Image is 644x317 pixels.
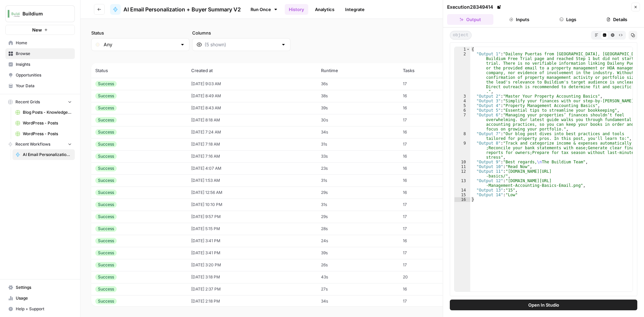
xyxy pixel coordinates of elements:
a: Your Data [5,81,75,91]
div: Success [95,286,117,292]
td: [DATE] 8:18 AM [187,114,317,126]
th: Status [91,63,187,78]
a: Analytics [311,4,338,15]
button: Recent Workflows [5,139,75,149]
div: 14 [454,188,470,193]
td: 16 [399,102,463,114]
td: 31s [317,174,399,187]
div: Success [95,81,117,87]
button: Help + Support [5,304,75,314]
div: 13 [454,178,470,188]
div: Success [95,190,117,196]
td: [DATE] 9:03 AM [187,78,317,90]
div: Success [95,274,117,280]
button: Output [447,14,493,25]
span: WordPress - Posts [23,131,72,137]
td: 36s [317,78,399,90]
div: Success [95,238,117,244]
td: 16 [399,150,463,162]
div: 9 [454,141,470,160]
button: Recent Grids [5,97,75,107]
td: [DATE] 1:53 AM [187,174,317,187]
div: Success [95,153,117,159]
td: 17 [399,247,463,259]
img: Buildium Logo [8,8,20,20]
td: 30s [317,114,399,126]
span: AI Email Personalization + Buyer Summary V2 [123,5,241,13]
a: WordPress - Posts [12,118,75,128]
td: 31s [317,138,399,150]
div: 2 [454,52,470,94]
td: [DATE] 10:10 PM [187,199,317,211]
input: (5 shown) [205,41,278,48]
a: Settings [5,282,75,293]
div: 4 [454,99,470,103]
a: Home [5,38,75,48]
a: History [285,4,308,15]
th: Runtime [317,63,399,78]
td: 17 [399,199,463,211]
td: 20 [399,271,463,283]
td: 39s [317,247,399,259]
span: AI Email Personalization + Buyer Summary V2 [23,152,72,158]
span: Help + Support [16,306,72,312]
td: 29s [317,187,399,199]
div: 7 [454,113,470,131]
td: 17 [399,138,463,150]
span: Usage [16,295,72,301]
td: [DATE] 5:15 PM [187,223,317,235]
td: [DATE] 3:18 PM [187,271,317,283]
div: Success [95,262,117,268]
td: 33s [317,150,399,162]
td: 17 [399,211,463,223]
td: [DATE] 4:07 AM [187,162,317,174]
div: Success [95,117,117,123]
div: 16 [454,197,470,202]
a: Browse [5,48,75,59]
td: 17 [399,223,463,235]
input: Any [104,41,177,48]
div: Success [95,165,117,171]
td: 16 [399,90,463,102]
td: 27s [317,283,399,295]
td: [DATE] 3:41 PM [187,247,317,259]
td: [DATE] 3:41 PM [187,235,317,247]
span: Home [16,40,72,46]
span: Recent Grids [15,99,40,105]
td: 16 [399,162,463,174]
a: Blog Posts - Knowledge Base.csv [12,107,75,118]
td: 16 [399,187,463,199]
a: AI Email Personalization + Buyer Summary V2 [110,4,241,15]
td: 34s [317,126,399,138]
td: 16 [399,174,463,187]
span: Blog Posts - Knowledge Base.csv [23,109,72,115]
span: (425 records) [91,51,633,63]
a: WordPress - Posts [12,128,75,139]
span: Browse [16,51,72,57]
td: 38s [317,90,399,102]
div: 15 [454,193,470,197]
td: [DATE] 8:43 AM [187,102,317,114]
div: Success [95,93,117,99]
span: Opportunities [16,72,72,78]
td: 16 [399,235,463,247]
div: Success [95,105,117,111]
th: Tasks [399,63,463,78]
td: 28s [317,223,399,235]
td: 17 [399,114,463,126]
div: 10 [454,160,470,164]
td: 43s [317,271,399,283]
td: [DATE] 7:18 AM [187,138,317,150]
a: Run Once [246,4,282,15]
button: New [5,25,75,35]
td: 34s [317,295,399,307]
span: Toggle code folding, rows 1 through 16 [466,47,470,52]
div: 3 [454,94,470,99]
label: Columns [192,30,290,36]
td: 17 [399,259,463,271]
td: 16 [399,283,463,295]
td: [DATE] 7:16 AM [187,150,317,162]
td: 17 [399,78,463,90]
div: Success [95,141,117,147]
div: 6 [454,108,470,113]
